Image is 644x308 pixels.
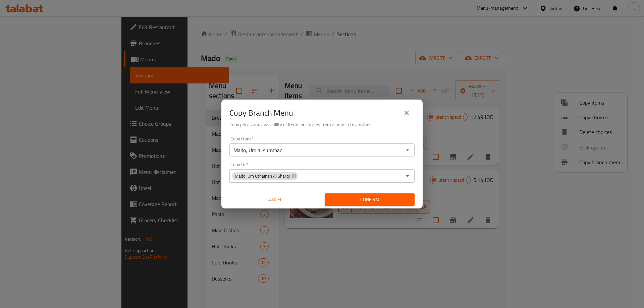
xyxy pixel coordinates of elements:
[229,193,319,206] button: Cancel
[325,193,415,206] button: Confirm
[330,195,409,204] span: Confirm
[403,171,412,181] button: Open
[398,105,415,121] button: close
[403,145,412,155] button: Open
[229,121,415,128] h6: Copy prices and availability of items or choices from a branch to another
[232,173,292,179] span: Mado, Um Uthainah Al Sharqi
[229,108,293,118] h2: Copy Branch Menu
[232,172,298,180] div: Mado, Um Uthainah Al Sharqi
[232,195,317,204] span: Cancel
